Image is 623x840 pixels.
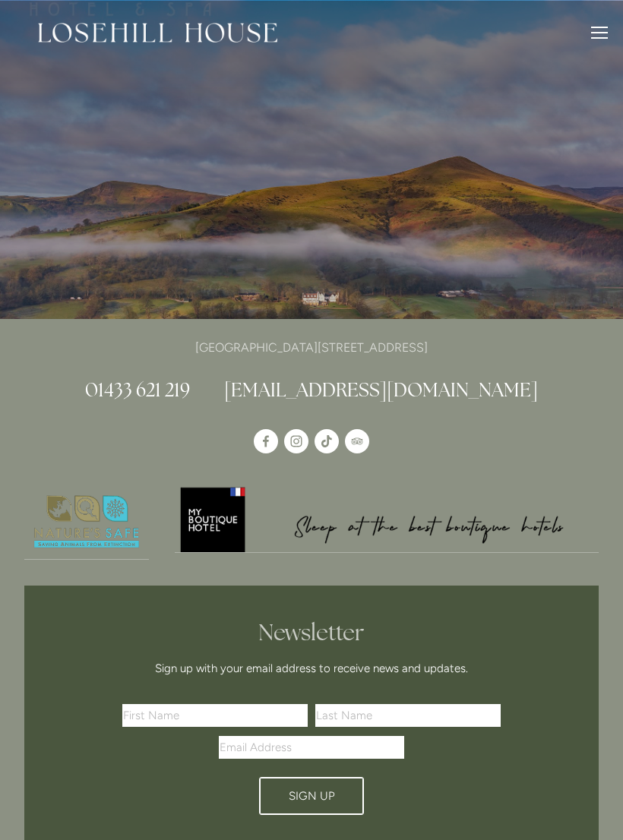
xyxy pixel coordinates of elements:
[24,337,599,358] p: [GEOGRAPHIC_DATA][STREET_ADDRESS]
[175,485,599,552] a: My Boutique Hotel - Logo
[122,704,308,727] input: First Name
[315,429,339,453] a: TikTok
[254,429,278,453] a: Losehill House Hotel & Spa
[289,789,335,803] span: Sign Up
[284,429,308,453] a: Instagram
[224,377,538,402] a: [EMAIL_ADDRESS][DOMAIN_NAME]
[96,619,527,646] h2: Newsletter
[175,485,599,551] img: My Boutique Hotel - Logo
[315,704,501,727] input: Last Name
[219,736,404,759] input: Email Address
[85,377,190,402] a: 01433 621 219
[345,429,369,453] a: TripAdvisor
[38,23,277,43] img: Losehill House
[259,777,364,815] button: Sign Up
[24,485,149,558] img: Nature's Safe - Logo
[96,659,527,677] p: Sign up with your email address to receive news and updates.
[24,485,149,559] a: Nature's Safe - Logo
